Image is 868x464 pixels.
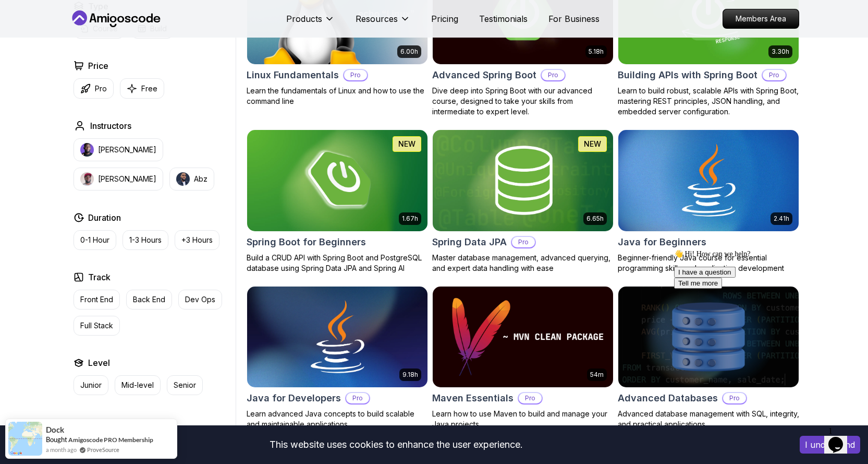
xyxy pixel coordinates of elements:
span: Dock [46,425,64,434]
p: Learn advanced Java concepts to build scalable and maintainable applications. [247,409,428,430]
p: Full Stack [80,320,113,331]
p: Pro [542,70,565,80]
p: [PERSON_NAME] [98,145,156,155]
p: 2.41h [774,215,789,223]
p: Free [141,84,157,94]
button: Full Stack [74,316,120,336]
p: [PERSON_NAME] [98,174,156,184]
img: Java for Beginners card [618,130,799,231]
button: Back End [126,290,172,310]
p: Pro [346,393,369,403]
h2: Instructors [90,120,131,132]
p: 1-3 Hours [129,235,162,245]
h2: Maven Essentials [432,391,514,406]
button: Products [286,13,335,33]
h2: Advanced Spring Boot [432,68,536,82]
button: Resources [356,13,410,33]
p: Pro [344,70,367,80]
a: Spring Boot for Beginners card1.67hNEWSpring Boot for BeginnersBuild a CRUD API with Spring Boot ... [247,129,428,273]
a: Testimonials [479,13,528,25]
a: Amigoscode PRO Membership [68,436,153,444]
iframe: chat widget [670,245,858,417]
p: Senior [174,380,196,390]
p: Front End [80,294,113,305]
button: Front End [74,290,120,310]
p: Members Area [723,9,799,28]
p: 1.67h [402,215,418,223]
h2: Duration [88,211,121,224]
p: 54m [590,371,604,379]
img: instructor img [80,172,94,186]
h2: Linux Fundamentals [247,68,339,82]
h2: Spring Data JPA [432,235,507,249]
h2: Spring Boot for Beginners [247,235,366,249]
p: Resources [356,13,398,25]
p: Build a CRUD API with Spring Boot and PostgreSQL database using Spring Data JPA and Spring AI [247,253,428,273]
div: 👋 Hi! How can we help?I have a questionTell me more [4,4,192,43]
p: Pro [763,70,786,80]
p: Beginner-friendly Java course for essential programming skills and application development [618,253,799,273]
p: Back End [133,294,165,305]
button: 0-1 Hour [74,230,116,250]
button: +3 Hours [175,230,219,250]
p: Products [286,13,322,25]
img: Spring Boot for Beginners card [247,130,427,231]
h2: Level [88,356,110,369]
p: Dive deep into Spring Boot with our advanced course, designed to take your skills from intermedia... [432,86,614,117]
span: a month ago [46,445,77,454]
img: Maven Essentials card [433,287,613,388]
h2: Track [88,271,111,283]
img: Advanced Databases card [618,287,799,388]
p: Advanced database management with SQL, integrity, and practical applications [618,409,799,430]
button: instructor imgAbz [169,168,214,191]
p: Learn how to use Maven to build and manage your Java projects [432,409,614,430]
a: Pricing [431,13,458,25]
p: 6.65h [586,215,604,223]
button: instructor img[PERSON_NAME] [74,168,163,191]
button: Free [120,78,164,99]
button: Tell me more [4,32,52,43]
a: Members Area [723,9,799,29]
p: Junior [80,380,102,390]
p: Abz [194,174,207,184]
button: Junior [74,375,108,395]
a: Maven Essentials card54mMaven EssentialsProLearn how to use Maven to build and manage your Java p... [432,286,614,430]
h2: Building APIs with Spring Boot [618,68,757,82]
p: 5.18h [589,47,604,56]
button: I have a question [4,21,66,32]
h2: Java for Beginners [618,235,706,249]
iframe: chat widget [824,422,858,454]
button: instructor img[PERSON_NAME] [74,138,163,161]
img: Spring Data JPA card [433,130,613,231]
p: Dev Ops [185,294,215,305]
a: Java for Beginners card2.41hJava for BeginnersBeginner-friendly Java course for essential program... [618,129,799,273]
p: NEW [584,139,601,149]
h2: Price [88,60,108,72]
p: Master database management, advanced querying, and expert data handling with ease [432,253,614,273]
a: Java for Developers card9.18hJava for DevelopersProLearn advanced Java concepts to build scalable... [247,286,428,430]
button: Accept cookies [800,436,860,454]
p: 0-1 Hour [80,235,109,245]
h2: Java for Developers [247,391,341,406]
p: 3.30h [772,47,789,56]
img: instructor img [176,172,190,186]
img: provesource social proof notification image [8,422,42,456]
div: This website uses cookies to enhance the user experience. [8,433,784,456]
span: Bought [46,435,67,444]
h2: Advanced Databases [618,391,718,406]
p: +3 Hours [181,235,213,245]
button: Mid-level [115,375,161,395]
p: Learn to build robust, scalable APIs with Spring Boot, mastering REST principles, JSON handling, ... [618,86,799,117]
p: Pro [95,84,107,94]
p: NEW [398,139,415,149]
a: For Business [548,13,600,25]
a: Spring Data JPA card6.65hNEWSpring Data JPAProMaster database management, advanced querying, and ... [432,129,614,273]
p: Pro [519,393,542,403]
span: 👋 Hi! How can we help? [4,5,80,13]
a: ProveSource [87,445,119,454]
p: Learn the fundamentals of Linux and how to use the command line [247,86,428,106]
